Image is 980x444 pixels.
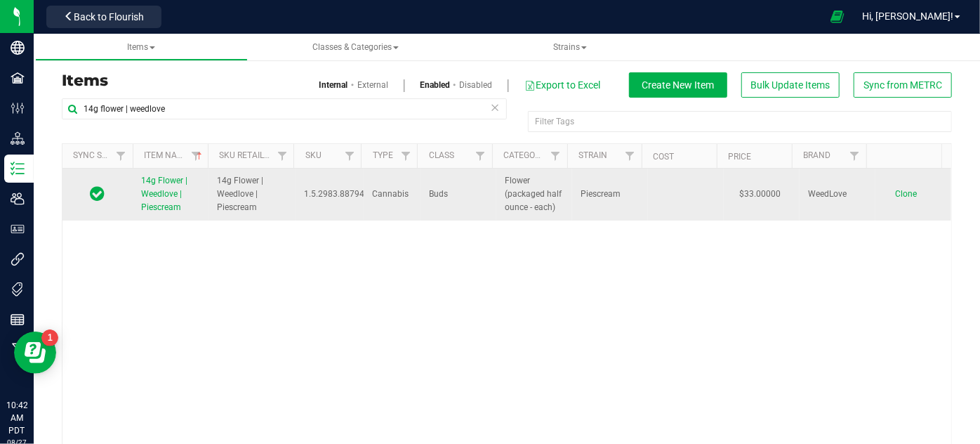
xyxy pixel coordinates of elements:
[185,144,208,168] a: Filter
[524,73,601,97] button: Export to Excel
[642,79,715,91] span: Create New Item
[305,150,322,160] a: SKU
[459,79,492,91] a: Disabled
[11,343,25,357] inline-svg: Manufacturing
[141,176,187,212] span: 14g Flower | Weedlove | Piescream
[490,98,500,117] span: Clear
[394,144,417,168] a: Filter
[319,79,347,91] a: Internal
[808,188,867,201] span: WeedLove
[843,144,866,168] a: Filter
[854,72,952,98] button: Sync from METRC
[821,3,853,30] span: Open Ecommerce Menu
[895,189,917,199] span: Clone
[863,79,942,91] span: Sync from METRC
[46,6,161,28] button: Back to Flourish
[141,174,200,215] a: 14g Flower | Weedlove | Piescream
[6,399,27,437] p: 10:42 AM PDT
[144,150,205,160] a: Item Name
[372,188,412,201] span: Cannabis
[11,101,25,115] inline-svg: Configuration
[503,150,545,160] a: Category
[217,174,287,215] span: 14g Flower | Weedlove | Piescream
[11,41,25,55] inline-svg: Company
[578,150,607,160] a: Strain
[338,144,361,168] a: Filter
[62,98,507,119] input: Search Item Name, SKU Retail Name, or Part Number
[11,71,25,85] inline-svg: Facilities
[629,72,727,98] button: Create New Item
[91,184,105,204] span: In Sync
[618,144,642,168] a: Filter
[751,79,830,91] span: Bulk Update Items
[553,42,587,52] span: Strains
[270,144,293,168] a: Filter
[741,72,840,98] button: Bulk Update Items
[219,150,324,160] a: Sku Retail Display Name
[728,152,751,162] a: Price
[469,144,492,168] a: Filter
[803,150,830,160] a: Brand
[11,222,25,236] inline-svg: User Roles
[74,11,144,22] span: Back to Flourish
[110,144,133,168] a: Filter
[505,174,564,215] span: Flower (packaged half ounce - each)
[11,131,25,145] inline-svg: Distribution
[420,79,450,91] a: Enabled
[862,11,953,22] span: Hi, [PERSON_NAME]!
[429,188,488,201] span: Buds
[11,313,25,327] inline-svg: Reports
[543,144,567,168] a: Filter
[62,72,496,89] h3: Items
[11,282,25,296] inline-svg: Tags
[732,184,788,204] span: $33.00000
[41,329,58,346] iframe: Resource center unread badge
[581,188,640,201] span: Piescream
[429,150,454,160] a: Class
[11,192,25,206] inline-svg: Users
[304,188,376,201] span: 1.5.2983.887945.0
[11,252,25,266] inline-svg: Integrations
[357,79,388,91] a: External
[312,42,399,52] span: Classes & Categories
[14,332,56,374] iframe: Resource center
[127,42,155,52] span: Items
[11,162,25,176] inline-svg: Inventory
[73,150,127,160] a: Sync Status
[373,150,393,160] a: Type
[654,152,675,162] a: Cost
[895,189,931,199] a: Clone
